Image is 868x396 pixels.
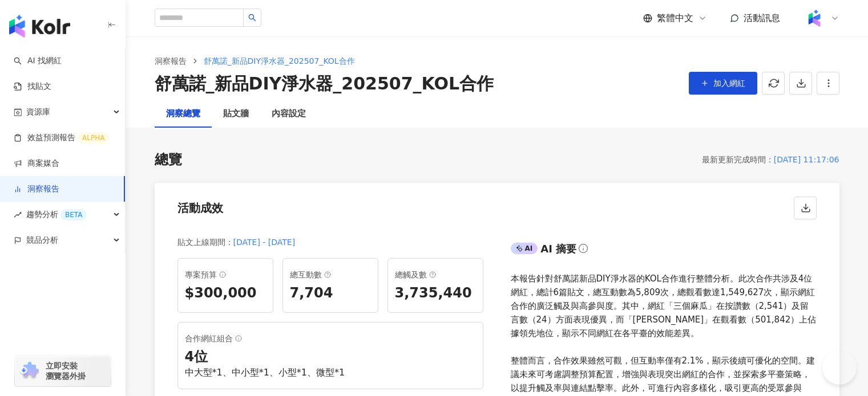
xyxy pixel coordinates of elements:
a: 洞察報告 [14,183,59,195]
a: searchAI 找網紅 [14,55,62,67]
img: logo [9,15,70,38]
span: 資源庫 [26,99,50,125]
div: 總觸及數 [395,268,476,281]
div: [DATE] - [DATE] [233,235,296,249]
div: BETA [60,209,87,221]
a: chrome extension立即安裝 瀏覽器外掛 [15,356,111,386]
div: [DATE] 11:17:06 [774,153,839,166]
span: 立即安裝 瀏覽器外掛 [46,361,86,381]
a: 效益預測報告ALPHA [14,132,109,144]
span: 舒萬諾_新品DIY淨水器_202507_KOL合作 [204,56,355,66]
iframe: Help Scout Beacon - Open [822,350,857,385]
div: 活動成效 [177,200,223,216]
button: 加入網紅 [689,72,757,95]
div: 合作網紅組合 [185,332,476,345]
div: 洞察總覽 [166,107,200,121]
div: 專案預算 [185,268,266,281]
a: 洞察報告 [152,55,189,67]
div: 舒萬諾_新品DIY淨水器_202507_KOL合作 [155,72,494,96]
span: 競品分析 [26,227,58,253]
div: 總互動數 [290,268,371,281]
span: 活動訊息 [744,13,780,23]
div: 中大型*1、中小型*1、小型*1、微型*1 [185,366,476,379]
a: 找貼文 [14,81,51,92]
span: 趨勢分析 [26,202,87,227]
div: 4 位 [185,348,476,367]
span: 加入網紅 [713,79,745,88]
div: AI 摘要 [540,242,576,256]
div: 內容設定 [272,107,306,121]
div: AIAI 摘要 [511,240,817,263]
div: 總覽 [155,150,182,170]
div: AI [511,243,538,254]
div: 最新更新完成時間 ： [702,153,774,166]
span: search [248,14,256,22]
div: $300,000 [185,284,266,303]
span: rise [14,211,22,219]
span: 繁體中文 [657,12,693,25]
div: 7,704 [290,284,371,303]
img: chrome extension [18,362,41,380]
div: 貼文牆 [223,107,249,121]
div: 貼文上線期間 ： [177,235,233,249]
img: Kolr%20app%20icon%20%281%29.png [804,7,825,29]
div: 3,735,440 [395,284,476,303]
a: 商案媒合 [14,158,59,169]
